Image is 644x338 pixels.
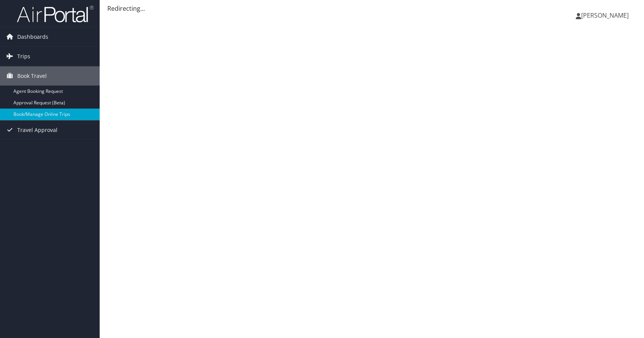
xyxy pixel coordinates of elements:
img: airportal-logo.png [17,5,94,23]
span: Book Travel [17,66,47,86]
span: Travel Approval [17,120,58,140]
span: Trips [17,47,30,66]
a: [PERSON_NAME] [576,4,636,27]
span: Dashboards [17,27,48,46]
span: [PERSON_NAME] [581,11,629,20]
div: Redirecting... [107,4,636,13]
